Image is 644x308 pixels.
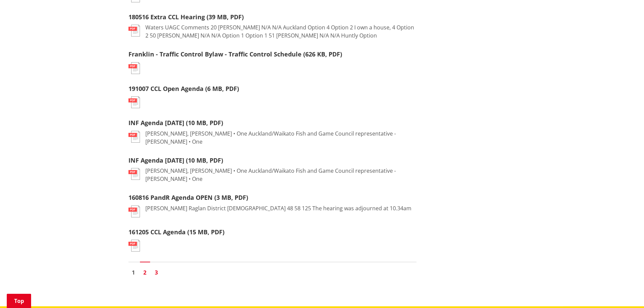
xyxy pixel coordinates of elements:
img: document-pdf.svg [128,96,140,108]
nav: Pagination [128,262,416,279]
a: INF Agenda [DATE] (10 MB, PDF) [128,119,223,127]
img: document-pdf.svg [128,62,140,74]
a: 180516 Extra CCL Hearing (39 MB, PDF) [128,13,244,21]
p: Waters UAGC Comments 20 [PERSON_NAME] N/A N/A Auckland Option 4 Option 2 I own a house, 4 Option ... [145,23,416,40]
img: document-pdf.svg [128,25,140,37]
a: Page 2 [140,267,150,278]
a: 160816 PandR Agenda OPEN (3 MB, PDF) [128,193,248,202]
a: INF Agenda [DATE] (10 MB, PDF) [128,156,223,164]
img: document-pdf.svg [128,131,140,143]
img: document-pdf.svg [128,206,140,217]
a: Franklin - Traffic Control Bylaw - Traffic Control Schedule (626 KB, PDF) [128,50,342,58]
a: Top [7,294,31,308]
img: document-pdf.svg [128,240,140,252]
p: [PERSON_NAME], [PERSON_NAME] • One Auckland/Waikato Fish and Game Council representative - [PERSO... [145,129,416,146]
a: Go to page 1 [128,267,139,278]
img: document-pdf.svg [128,168,140,180]
a: Go to page 3 [151,267,162,278]
a: 191007 CCL Open Agenda (6 MB, PDF) [128,85,239,93]
p: [PERSON_NAME], [PERSON_NAME] • One Auckland/Waikato Fish and Game Council representative - [PERSO... [145,167,416,183]
iframe: Messenger Launcher [613,280,637,304]
a: 161205 CCL Agenda (15 MB, PDF) [128,228,224,236]
p: [PERSON_NAME] Raglan District [DEMOGRAPHIC_DATA] 48 58 125 The hearing was adjourned at 10.34am [145,204,411,212]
